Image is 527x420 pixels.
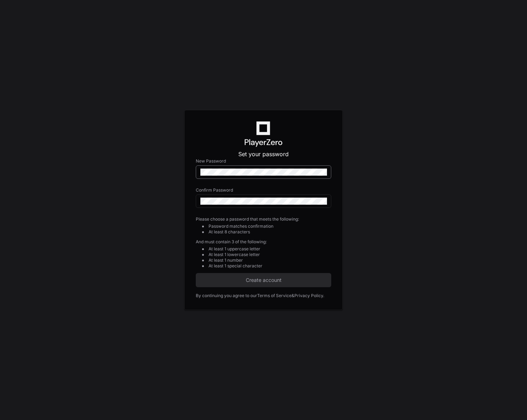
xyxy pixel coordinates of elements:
div: Please choose a password that meets the following: [196,216,331,222]
div: At least 1 number [209,257,331,263]
span: Create account [196,277,331,284]
div: Password matches confirmation [209,223,331,229]
div: By continuing you agree to our [196,293,257,299]
div: At least 1 uppercase letter [209,246,331,252]
label: New Password [196,158,331,164]
div: At least 8 characters [209,229,331,235]
div: & [292,293,294,299]
div: And must contain 3 of the following: [196,239,331,245]
div: At least 1 special character [209,263,331,269]
div: At least 1 lowercase letter [209,252,331,257]
button: Create account [196,273,331,287]
label: Confirm Password [196,187,331,193]
a: Terms of Service [257,293,292,299]
p: Set your password [196,150,331,158]
a: Privacy Policy. [294,293,324,299]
